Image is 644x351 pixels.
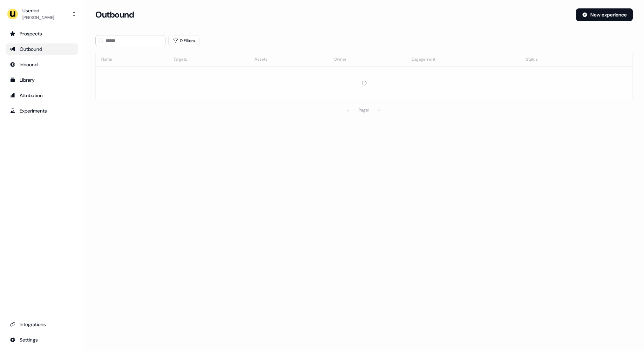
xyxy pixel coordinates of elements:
div: Integrations [10,321,74,328]
div: Attribution [10,92,74,99]
div: Inbound [10,61,74,68]
div: Outbound [10,46,74,53]
div: Settings [10,336,74,343]
div: Prospects [10,30,74,37]
a: Go to Inbound [6,59,78,70]
a: Go to integrations [6,334,78,345]
a: Go to experiments [6,105,78,116]
a: Go to integrations [6,319,78,330]
a: Go to attribution [6,90,78,101]
a: Go to outbound experience [6,43,78,55]
a: Go to templates [6,74,78,86]
div: [PERSON_NAME] [22,14,54,21]
button: Userled[PERSON_NAME] [6,6,78,22]
div: Experiments [10,107,74,114]
a: Go to prospects [6,28,78,39]
h3: Outbound [95,9,134,20]
div: Library [10,76,74,83]
button: New experience [576,8,633,21]
button: 0 Filters [168,35,199,46]
div: Userled [22,7,54,14]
